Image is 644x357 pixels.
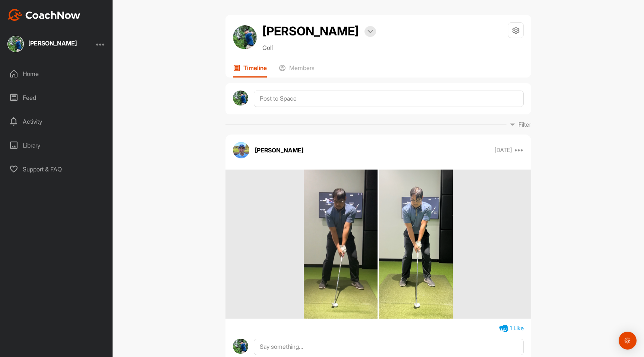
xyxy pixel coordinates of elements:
[289,64,315,72] p: Members
[243,64,267,72] p: Timeline
[262,22,359,40] h2: [PERSON_NAME]
[4,88,109,107] div: Feed
[233,142,249,158] img: avatar
[4,64,109,83] div: Home
[304,170,453,319] img: media
[262,43,376,52] p: Golf
[233,91,248,106] img: avatar
[510,324,524,333] div: 1 Like
[619,332,637,350] div: Open Intercom Messenger
[4,112,109,131] div: Activity
[4,136,109,155] div: Library
[7,36,24,52] img: square_703ac5f41d6cfbceb63ab0da16df9812.jpg
[4,160,109,178] div: Support & FAQ
[7,9,80,21] img: CoachNow
[367,30,373,34] img: arrow-down
[28,40,77,46] div: [PERSON_NAME]
[255,146,303,155] p: [PERSON_NAME]
[233,339,248,354] img: avatar
[495,146,512,154] p: [DATE]
[518,120,531,129] p: Filter
[233,25,257,49] img: avatar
